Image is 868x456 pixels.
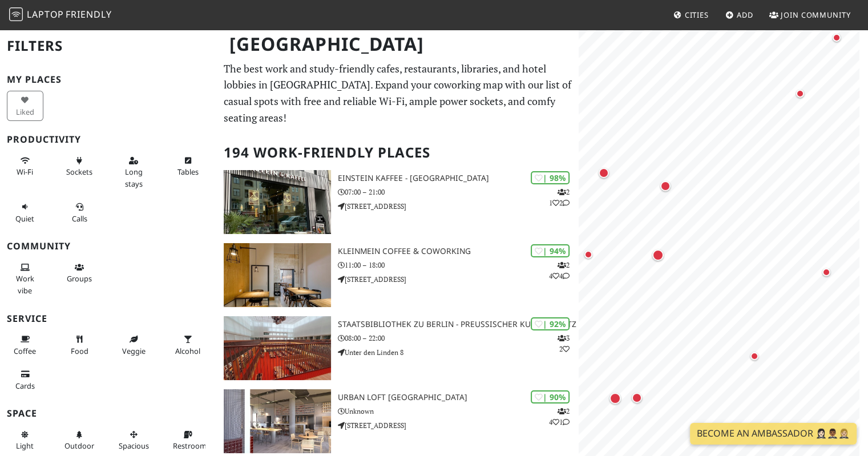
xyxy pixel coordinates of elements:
p: 2 4 1 [549,406,570,427]
span: Food [71,346,88,356]
span: Add [737,10,753,20]
button: Long stays [115,151,152,193]
h2: Filters [7,29,210,63]
div: Map marker [647,244,669,267]
a: Staatsbibliothek zu Berlin - Preußischer Kulturbesitz | 92% 32 Staatsbibliothek zu Berlin - Preuß... [217,316,579,380]
button: Veggie [115,330,152,360]
h3: Service [7,313,210,324]
button: Light [7,425,43,455]
a: Join Community [765,5,855,25]
p: 3 2 [558,333,570,354]
span: Veggie [122,346,146,356]
span: People working [16,273,34,295]
button: Outdoor [61,425,98,455]
h1: [GEOGRAPHIC_DATA] [220,29,576,60]
div: Map marker [592,162,615,184]
div: | 92% [531,317,570,330]
button: Alcohol [169,330,206,360]
span: Outdoor area [64,441,94,451]
img: URBAN LOFT Berlin [224,389,330,453]
p: [STREET_ADDRESS] [338,201,579,212]
p: 11:00 – 18:00 [338,260,579,271]
img: Einstein Kaffee - Charlottenburg [224,170,330,234]
h3: Staatsbibliothek zu Berlin - Preußischer Kulturbesitz [338,320,579,329]
h2: 194 Work-Friendly Places [224,135,572,170]
h3: Space [7,408,210,419]
div: Map marker [577,243,600,266]
button: Sockets [61,151,98,181]
h3: Einstein Kaffee - [GEOGRAPHIC_DATA] [338,173,579,183]
span: Quiet [15,213,34,224]
p: 07:00 – 21:00 [338,187,579,197]
button: Food [61,330,98,360]
h3: My Places [7,74,210,85]
div: Map marker [654,175,677,197]
a: Einstein Kaffee - Charlottenburg | 98% 212 Einstein Kaffee - [GEOGRAPHIC_DATA] 07:00 – 21:00 [STR... [217,170,579,234]
span: Cities [685,10,709,20]
p: 2 1 2 [549,187,570,208]
button: Spacious [115,425,152,455]
a: LaptopFriendly LaptopFriendly [9,5,112,25]
button: Tables [169,151,206,181]
span: Alcohol [175,346,200,356]
h3: Community [7,241,210,252]
div: Map marker [625,386,648,409]
div: Map marker [743,345,766,368]
div: | 94% [531,244,570,257]
p: [STREET_ADDRESS] [338,420,579,431]
p: Unknown [338,406,579,417]
div: Map marker [825,26,848,49]
img: Staatsbibliothek zu Berlin - Preußischer Kulturbesitz [224,316,330,380]
div: | 90% [531,390,570,403]
span: Restroom [173,441,207,451]
a: Cities [669,5,713,25]
img: LaptopFriendly [9,7,23,21]
div: | 98% [531,171,570,184]
img: KleinMein Coffee & Coworking [224,243,330,307]
p: 2 4 4 [549,260,570,281]
p: The best work and study-friendly cafes, restaurants, libraries, and hotel lobbies in [GEOGRAPHIC_... [224,60,572,126]
button: Wi-Fi [7,151,43,181]
span: Group tables [67,273,92,284]
span: Long stays [125,167,143,188]
span: Work-friendly tables [177,167,199,177]
span: Natural light [16,441,34,451]
a: KleinMein Coffee & Coworking | 94% 244 KleinMein Coffee & Coworking 11:00 – 18:00 [STREET_ADDRESS] [217,243,579,307]
div: Map marker [604,387,627,410]
h3: URBAN LOFT [GEOGRAPHIC_DATA] [338,393,579,402]
span: Spacious [119,441,149,451]
p: 08:00 – 22:00 [338,333,579,344]
span: Coffee [14,346,36,356]
span: Video/audio calls [72,213,87,224]
p: Unter den Linden 8 [338,347,579,358]
button: Coffee [7,330,43,360]
button: Restroom [169,425,206,455]
span: Stable Wi-Fi [17,167,33,177]
button: Calls [61,197,98,228]
span: Power sockets [66,167,92,177]
span: Friendly [66,8,111,21]
h3: KleinMein Coffee & Coworking [338,247,579,256]
div: Map marker [815,261,838,284]
button: Work vibe [7,258,43,300]
span: Join Community [781,10,851,20]
button: Groups [61,258,98,288]
p: [STREET_ADDRESS] [338,274,579,285]
h3: Productivity [7,134,210,145]
a: URBAN LOFT Berlin | 90% 241 URBAN LOFT [GEOGRAPHIC_DATA] Unknown [STREET_ADDRESS] [217,389,579,453]
div: Map marker [789,82,812,105]
span: Laptop [27,8,64,21]
a: Add [721,5,758,25]
span: Credit cards [15,381,35,391]
button: Quiet [7,197,43,228]
button: Cards [7,365,43,395]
